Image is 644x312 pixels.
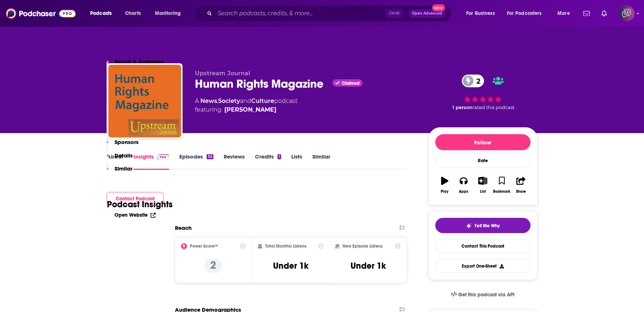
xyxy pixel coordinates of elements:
[445,286,521,304] a: Get this podcast via API
[459,189,468,194] div: Apps
[224,105,276,114] a: [PERSON_NAME]
[107,152,133,165] button: Details
[204,259,222,273] p: 2
[428,70,537,115] div: 2 1 personrated this podcast
[466,223,472,229] img: tell me why sparkle
[435,153,531,168] div: Rate
[580,7,593,20] a: Show notifications dropdown
[107,165,132,179] button: Similar
[190,244,218,249] h2: Power Score™
[291,153,302,170] a: Lists
[511,172,530,198] button: Share
[599,7,610,20] a: Show notifications dropdown
[480,189,486,194] div: List
[435,259,531,273] button: Export One-Sheet
[458,292,515,298] span: Get this podcast via API
[462,75,484,87] a: 2
[200,97,217,104] a: News
[469,75,484,87] span: 2
[240,97,251,104] span: and
[255,153,281,170] a: Credits1
[552,8,579,19] button: open menu
[516,189,526,194] div: Share
[619,5,635,21] button: Show profile menu
[492,172,511,198] button: Bookmark
[277,154,281,159] div: 1
[461,8,504,19] button: open menu
[179,153,213,170] a: Episodes52
[557,8,570,19] span: More
[195,70,250,77] span: Upstream Journal
[150,8,190,19] button: open menu
[454,172,473,198] button: Apps
[435,218,531,233] button: tell me why sparkleTell Me Why
[412,12,442,15] span: Open Advanced
[343,244,383,249] h2: New Episode Listens
[435,172,454,198] button: Play
[125,8,141,19] span: Charts
[493,189,510,194] div: Bookmark
[432,4,445,11] span: New
[175,224,192,231] h2: Reach
[475,223,500,229] span: Tell Me Why
[207,154,213,159] div: 52
[619,5,635,21] img: User Profile
[224,153,245,170] a: Reviews
[619,5,635,21] span: Logged in as corioliscompany
[107,192,164,205] button: Contact Podcast
[115,212,156,218] a: Open Website
[507,8,542,19] span: For Podcasters
[217,97,218,104] span: ,
[452,105,472,110] span: 1 person
[386,9,403,18] span: Ctrl K
[120,8,145,19] a: Charts
[435,239,531,253] a: Contact This Podcast
[409,9,445,18] button: Open AdvancedNew
[342,81,360,85] span: Claimed
[218,97,240,104] a: Society
[202,5,459,22] div: Search podcasts, credits, & more...
[473,172,492,198] button: List
[251,97,274,104] a: Culture
[6,7,76,20] img: Podchaser - Follow, Share and Rate Podcasts
[195,105,297,114] span: featuring
[435,134,531,150] button: Follow
[273,260,308,271] h3: Under 1k
[441,189,448,194] div: Play
[351,260,386,271] h3: Under 1k
[502,8,552,19] button: open menu
[85,8,121,19] button: open menu
[115,165,132,172] p: Similar
[215,8,386,19] input: Search podcasts, credits, & more...
[265,244,306,249] h2: Total Monthly Listens
[108,65,181,137] img: Human Rights Magazine
[155,8,181,19] span: Monitoring
[195,97,297,114] div: A podcast
[472,105,515,110] span: rated this podcast
[312,153,330,170] a: Similar
[466,8,495,19] span: For Business
[115,152,133,159] p: Details
[90,8,112,19] span: Podcasts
